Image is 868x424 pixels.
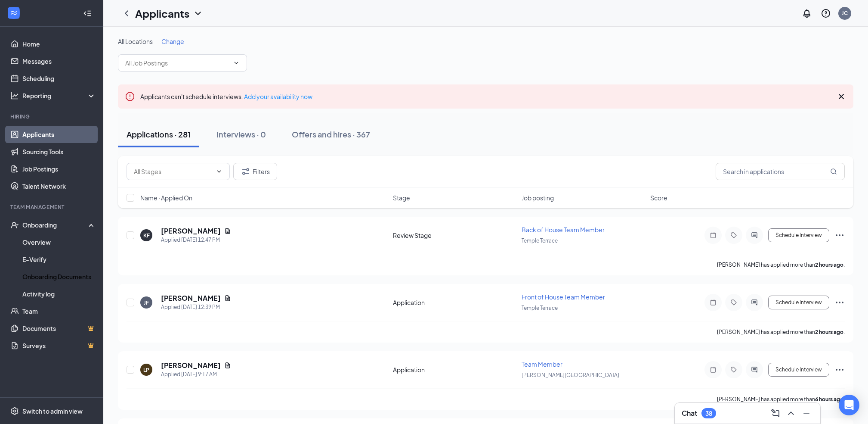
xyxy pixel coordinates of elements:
[10,203,94,211] div: Team Management
[842,9,848,17] div: JC
[10,113,94,120] div: Hiring
[161,370,231,379] div: Applied [DATE] 9:17 AM
[161,303,231,312] div: Applied [DATE] 12:39 PM
[233,163,277,180] button: Filter Filters
[682,408,697,418] h3: Chat
[830,168,837,175] svg: MagnifyingGlass
[22,251,96,268] a: E-Verify
[821,8,831,19] svg: QuestionInfo
[22,70,96,87] a: Scheduling
[522,360,562,368] span: Team Member
[716,163,845,180] input: Search in applications
[161,226,221,236] h5: [PERSON_NAME]
[769,406,782,420] button: ComposeMessage
[800,406,813,420] button: Minimize
[292,129,370,140] div: Offers and hires · 367
[522,372,619,378] span: [PERSON_NAME][GEOGRAPHIC_DATA]
[522,293,605,301] span: Front of House Team Member
[22,268,96,285] a: Onboarding Documents
[768,296,829,309] button: Schedule Interview
[393,193,410,202] span: Stage
[749,299,760,306] svg: ActiveChat
[22,337,96,354] a: SurveysCrown
[216,168,222,175] svg: ChevronDown
[836,91,846,102] svg: Cross
[393,298,516,307] div: Application
[134,167,212,176] input: All Stages
[224,228,231,234] svg: Document
[834,230,845,240] svg: Ellipses
[522,305,558,311] span: Temple Terrace
[127,129,191,140] div: Applications · 281
[22,285,96,302] a: Activity log
[801,408,812,418] svg: Minimize
[717,261,845,268] p: [PERSON_NAME] has applied more than .
[125,91,135,102] svg: Error
[522,193,554,202] span: Job posting
[393,365,516,374] div: Application
[22,302,96,320] a: Team
[233,59,240,66] svg: ChevronDown
[22,35,96,53] a: Home
[22,221,89,229] div: Onboarding
[244,93,312,100] a: Add your availability now
[224,362,231,369] svg: Document
[708,232,718,239] svg: Note
[522,237,558,244] span: Temple Terrace
[815,329,843,335] b: 2 hours ago
[22,178,96,195] a: Talent Network
[768,363,829,377] button: Schedule Interview
[135,6,189,21] h1: Applicants
[815,262,843,268] b: 2 hours ago
[834,297,845,308] svg: Ellipses
[717,396,845,403] p: [PERSON_NAME] has applied more than .
[10,221,19,229] svg: UserCheck
[121,8,132,19] svg: ChevronLeft
[839,395,859,415] div: Open Intercom Messenger
[140,193,192,202] span: Name · Applied On
[22,126,96,143] a: Applicants
[216,129,266,140] div: Interviews · 0
[22,234,96,251] a: Overview
[10,91,19,100] svg: Analysis
[161,37,184,45] span: Change
[143,232,150,239] div: KF
[768,228,829,242] button: Schedule Interview
[9,9,18,17] svg: WorkstreamLogo
[802,8,812,19] svg: Notifications
[144,299,149,306] div: JF
[143,366,149,374] div: LP
[83,9,92,18] svg: Collapse
[22,320,96,337] a: DocumentsCrown
[522,226,605,234] span: Back of House Team Member
[161,361,221,370] h5: [PERSON_NAME]
[729,299,739,306] svg: Tag
[770,408,781,418] svg: ComposeMessage
[717,328,845,336] p: [PERSON_NAME] has applied more than .
[22,160,96,178] a: Job Postings
[10,407,19,415] svg: Settings
[784,406,798,420] button: ChevronUp
[22,407,83,415] div: Switch to admin view
[729,232,739,239] svg: Tag
[161,293,221,303] h5: [PERSON_NAME]
[393,231,516,240] div: Review Stage
[749,366,760,373] svg: ActiveChat
[749,232,760,239] svg: ActiveChat
[708,366,718,373] svg: Note
[22,143,96,160] a: Sourcing Tools
[22,91,96,100] div: Reporting
[650,193,667,202] span: Score
[834,365,845,375] svg: Ellipses
[22,53,96,70] a: Messages
[705,410,712,417] div: 38
[224,295,231,302] svg: Document
[140,93,312,100] span: Applicants can't schedule interviews.
[161,236,231,244] div: Applied [DATE] 12:47 PM
[815,396,843,402] b: 6 hours ago
[708,299,718,306] svg: Note
[729,366,739,373] svg: Tag
[118,37,153,45] span: All Locations
[241,166,251,177] svg: Filter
